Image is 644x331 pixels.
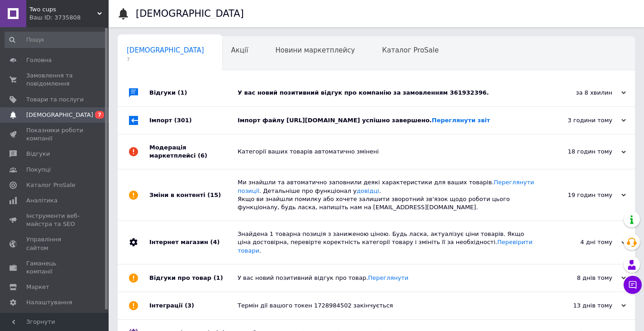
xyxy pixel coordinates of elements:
[149,169,238,221] div: Зміни в контенті
[29,14,109,22] div: Ваш ID: 3735808
[207,192,221,198] span: (15)
[26,150,50,158] span: Відгуки
[432,117,490,124] a: Переглянути звіт
[535,148,626,156] div: 18 годин тому
[149,107,238,134] div: Імпорт
[149,79,238,106] div: Відгуки
[149,292,238,319] div: Інтеграції
[95,111,104,119] span: 7
[185,302,194,309] span: (3)
[26,166,51,174] span: Покупці
[29,5,97,14] span: Two cups
[535,89,626,97] div: за 8 хвилин
[149,134,238,169] div: Модерація маркетплейсі
[238,274,535,282] div: У вас новий позитивний відгук про товар.
[26,72,84,88] span: Замовлення та повідомлення
[238,116,535,125] div: Імпорт файлу [URL][DOMAIN_NAME] успішно завершено.
[535,116,626,125] div: 3 години тому
[238,179,534,194] a: Переглянути позиції
[238,178,535,211] div: Ми знайшли та автоматично заповнили деякі характеристики для ваших товарів. . Детальніше про функ...
[127,56,204,63] span: 7
[275,46,355,54] span: Новини маркетплейсу
[26,298,72,307] span: Налаштування
[238,89,535,97] div: У вас новий позитивний відгук про компанію за замовленням 361932396.
[26,181,75,189] span: Каталог ProSale
[26,197,57,205] span: Аналітика
[198,152,207,159] span: (6)
[178,89,187,96] span: (1)
[26,283,49,291] span: Маркет
[127,46,204,54] span: [DEMOGRAPHIC_DATA]
[535,238,626,246] div: 4 дні тому
[382,46,439,54] span: Каталог ProSale
[238,230,535,255] div: Знайдена 1 товарна позиція з заниженою ціною. Будь ласка, актуалізує ціни товарів. Якщо ціна дост...
[210,239,219,245] span: (4)
[5,32,107,48] input: Пошук
[149,221,238,264] div: Інтернет магазин
[214,274,223,281] span: (1)
[231,46,248,54] span: Акції
[26,111,93,119] span: [DEMOGRAPHIC_DATA]
[26,235,84,252] span: Управління сайтом
[26,259,84,276] span: Гаманець компанії
[535,191,626,199] div: 19 годин тому
[535,302,626,310] div: 13 днів тому
[368,274,408,281] a: Переглянути
[624,276,642,294] button: Чат з покупцем
[238,148,535,156] div: Категорії ваших товарів автоматично змінені
[238,302,535,310] div: Термін дії вашого токен 1728984502 закінчується
[26,212,84,228] span: Інструменти веб-майстра та SEO
[26,96,84,104] span: Товари та послуги
[535,274,626,282] div: 8 днів тому
[357,187,379,194] a: довідці
[238,239,533,254] a: Перевірити товари
[26,56,52,64] span: Головна
[174,117,192,124] span: (301)
[26,126,84,143] span: Показники роботи компанії
[149,264,238,292] div: Відгуки про товар
[136,8,244,19] h1: [DEMOGRAPHIC_DATA]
